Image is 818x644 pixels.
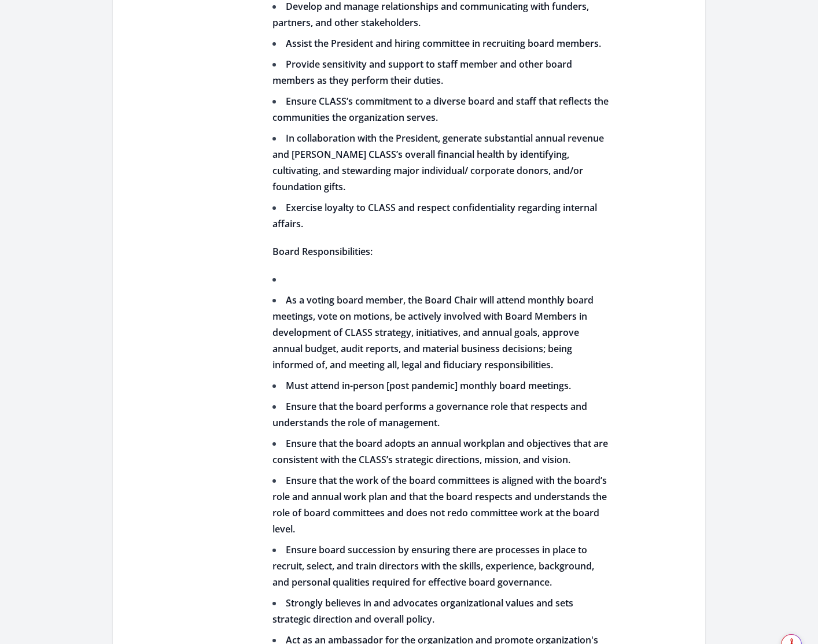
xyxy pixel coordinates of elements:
strong: Strongly believes in and advocates organizational values and sets strategic direction and overall... [272,597,573,626]
strong: Exercise loyalty to CLASS and respect confidentiality regarding internal affairs. [272,201,597,230]
strong: Ensure CLASS’s commitment to a diverse board and staff that reflects the communities the organiza... [272,95,609,124]
strong: Provide sensitivity and support to staff member and other board members as they perform their dut... [272,58,572,87]
strong: Ensure that the work of the board committees is aligned with the board’s role and annual work pla... [272,474,607,535]
strong: Board Responsibilities: [272,245,373,258]
strong: Ensure board succession by ensuring there are processes in place to recruit, select, and train di... [272,543,594,589]
strong: Ensure that the board performs a governance role that respects and understands the role of manage... [272,400,587,429]
strong: Must attend in-person [post pandemic] monthly board meetings. [286,379,571,392]
strong: As a voting board member, the Board Chair will attend monthly board meetings, vote on motions, be... [272,294,594,371]
strong: Ensure that the board adopts an annual workplan and objectives that are consistent with the CLASS... [272,437,608,466]
strong: Assist the President and hiring committee in recruiting board members. [286,37,601,50]
strong: In collaboration with the President, generate substantial annual revenue and [PERSON_NAME] CLASS’... [272,132,604,193]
